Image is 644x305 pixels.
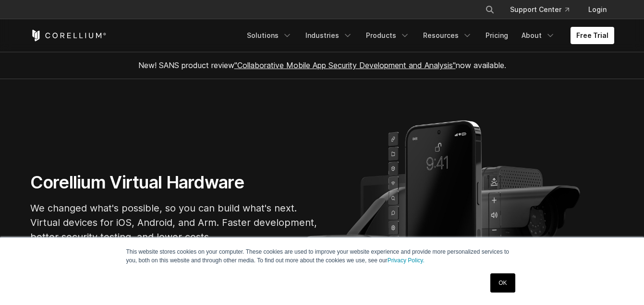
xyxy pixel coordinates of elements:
div: Navigation Menu [474,1,614,18]
a: About [516,27,561,44]
a: Products [360,27,415,44]
a: Solutions [241,27,298,44]
a: "Collaborative Mobile App Security Development and Analysis" [234,60,456,70]
span: New! SANS product review now available. [138,60,506,70]
a: Resources [417,27,478,44]
p: This website stores cookies on your computer. These cookies are used to improve your website expe... [126,247,518,265]
a: Free Trial [571,27,614,44]
a: Pricing [480,27,514,44]
a: Privacy Policy. [388,257,425,264]
div: Navigation Menu [241,27,614,44]
a: Corellium Home [30,30,107,41]
p: We changed what's possible, so you can build what's next. Virtual devices for iOS, Android, and A... [30,201,318,244]
h1: Corellium Virtual Hardware [30,172,318,193]
a: OK [490,273,515,293]
a: Login [581,1,614,18]
a: Industries [300,27,358,44]
button: Search [481,1,498,18]
a: Support Center [502,1,577,18]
